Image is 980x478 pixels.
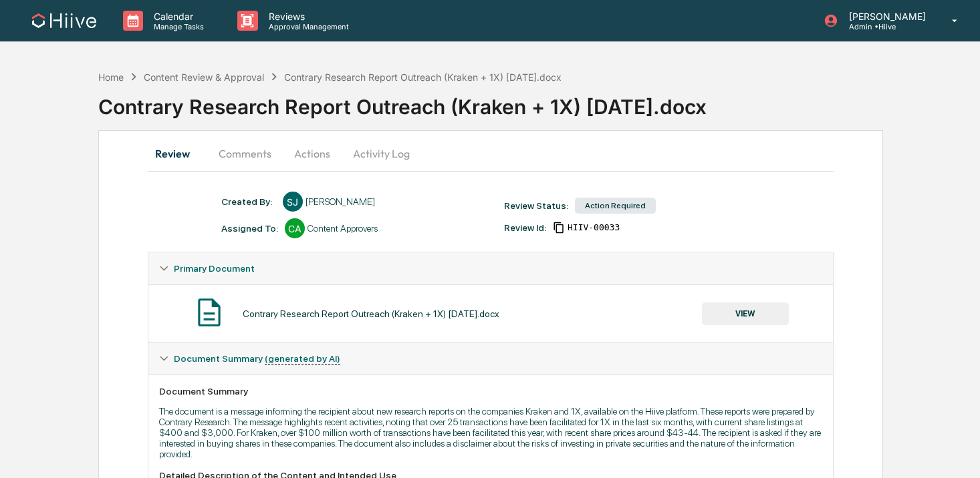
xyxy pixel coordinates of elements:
[282,138,342,170] button: Actions
[143,22,211,31] p: Manage Tasks
[98,84,980,119] div: Contrary Research Report Outreach (Kraken + 1X) [DATE].docx
[159,406,822,459] p: The document is a message informing the recipient about new research reports on the companies Kra...
[575,198,656,214] div: Action Required
[144,71,264,83] div: Content Review & Approval
[568,222,620,233] span: 3ff7fd6f-18f9-4e07-83c0-abdce14f43ac
[148,138,834,170] div: secondary tabs example
[504,222,546,233] div: Review Id:
[174,353,340,364] span: Document Summary
[148,138,208,170] button: Review
[504,200,568,211] div: Review Status:
[243,308,499,319] div: Contrary Research Report Outreach (Kraken + 1X) [DATE].docx
[838,11,933,22] p: [PERSON_NAME]
[148,252,833,284] div: Primary Document
[285,218,305,238] div: CA
[174,263,255,274] span: Primary Document
[838,22,933,31] p: Admin • Hiive
[702,302,789,325] button: VIEW
[32,13,96,28] img: logo
[221,196,276,207] div: Created By: ‎ ‎
[305,196,375,207] div: [PERSON_NAME]
[258,11,356,22] p: Reviews
[258,22,356,31] p: Approval Management
[342,138,420,170] button: Activity Log
[148,284,833,342] div: Primary Document
[98,71,124,83] div: Home
[265,353,340,365] u: (generated by AI)
[148,342,833,375] div: Document Summary (generated by AI)
[143,11,211,22] p: Calendar
[221,223,278,234] div: Assigned To:
[208,138,282,170] button: Comments
[937,434,973,470] iframe: Open customer support
[159,386,822,397] div: Document Summary
[284,71,562,83] div: Contrary Research Report Outreach (Kraken + 1X) [DATE].docx
[193,296,226,329] img: Document Icon
[283,192,303,212] div: SJ
[308,223,378,234] div: Content Approvers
